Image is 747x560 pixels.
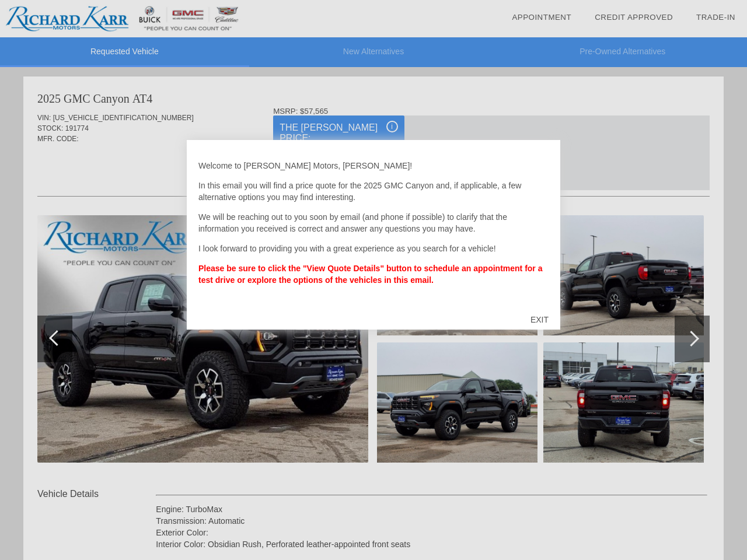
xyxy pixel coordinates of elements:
[198,264,542,285] strong: Please be sure to click the "View Quote Details" button to schedule an appointment for a test dri...
[198,243,549,254] p: I look forward to providing you with a great experience as you search for a vehicle!
[198,211,549,235] p: We will be reaching out to you soon by email (and phone if possible) to clarify that the informat...
[198,160,549,171] p: Welcome to [PERSON_NAME] Motors, [PERSON_NAME]!
[519,302,560,337] div: EXIT
[696,13,735,22] a: Trade-In
[595,13,673,22] a: Credit Approved
[198,180,549,203] p: In this email you will find a price quote for the 2025 GMC Canyon and, if applicable, a few alter...
[512,13,571,22] a: Appointment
